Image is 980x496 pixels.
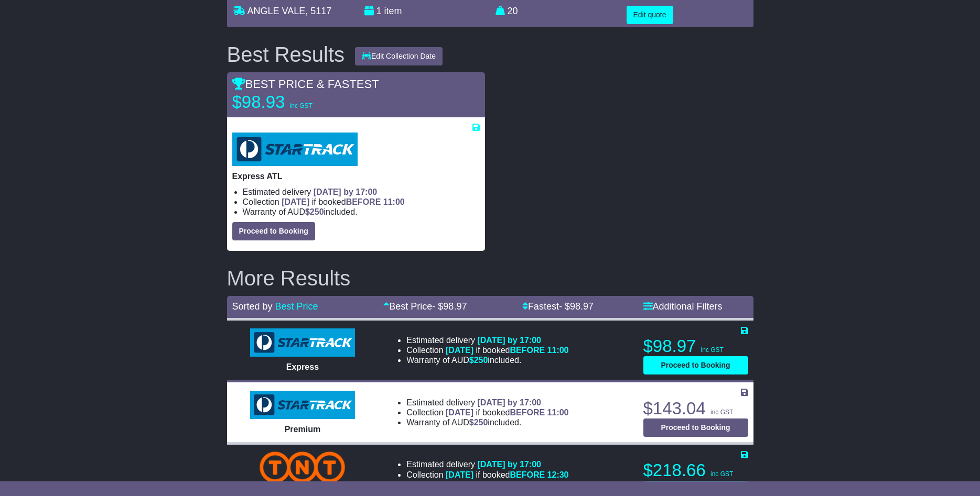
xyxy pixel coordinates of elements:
span: $ [469,480,488,489]
span: ANGLE VALE [247,6,306,16]
span: 250 [474,480,488,489]
li: Collection [406,345,568,355]
span: if booked [446,346,568,355]
span: [DATE] [446,408,473,417]
span: [DATE] [282,197,309,206]
span: $ [469,418,488,427]
span: item [384,6,402,16]
button: Proceed to Booking [643,356,748,374]
span: $ [469,356,488,365]
span: if booked [446,408,568,417]
span: if booked [282,197,404,206]
li: Estimated delivery [406,398,568,407]
a: Best Price- $98.97 [383,301,467,312]
span: [DATE] by 17:00 [477,460,541,469]
p: $98.93 [232,92,363,113]
span: BEFORE [510,346,545,355]
span: - $ [432,301,467,312]
p: Express ATL [232,171,480,181]
span: Sorted by [232,301,273,312]
span: inc GST [290,102,313,109]
p: $218.66 [643,460,748,481]
span: Express [286,362,319,371]
span: 250 [474,418,488,427]
img: StarTrack: Premium [250,391,355,419]
a: Fastest- $98.97 [522,301,594,312]
h2: More Results [227,267,753,290]
button: Proceed to Booking [232,222,315,240]
li: Warranty of AUD included. [406,417,568,427]
img: TNT Domestic: Road Express [260,451,345,483]
span: BEST PRICE & FASTEST [232,78,379,91]
span: if booked [446,470,568,479]
span: inc GST [710,470,733,478]
div: Best Results [222,43,350,66]
li: Warranty of AUD included. [406,355,568,365]
li: Estimated delivery [406,459,568,469]
span: Premium [285,425,320,434]
span: [DATE] by 17:00 [314,188,378,196]
button: Edit Collection Date [355,47,443,65]
span: 11:00 [547,408,569,417]
span: BEFORE [346,197,381,206]
img: StarTrack: Express [250,328,355,357]
span: BEFORE [510,470,545,479]
span: 20 [508,6,518,16]
span: 11:00 [547,346,569,355]
span: inc GST [701,346,724,354]
span: [DATE] [446,346,473,355]
span: 11:00 [383,197,405,206]
a: Additional Filters [643,301,723,312]
button: Proceed to Booking [643,418,748,437]
span: [DATE] by 17:00 [477,336,541,345]
span: - $ [559,301,594,312]
span: 12:30 [547,470,569,479]
p: $143.04 [643,398,748,419]
span: 250 [310,207,324,216]
li: Warranty of AUD included. [243,207,480,217]
li: Estimated delivery [243,187,480,197]
span: 98.97 [570,301,594,312]
span: [DATE] by 17:00 [477,398,541,407]
a: Best Price [275,301,318,312]
li: Collection [406,470,568,480]
span: BEFORE [510,408,545,417]
span: [DATE] [446,470,473,479]
button: Edit quote [627,6,673,24]
span: inc GST [710,409,733,416]
li: Warranty of AUD included. [406,480,568,490]
img: StarTrack: Express ATL [232,133,358,166]
li: Collection [406,407,568,417]
span: 250 [474,356,488,365]
span: $ [305,207,324,216]
p: $98.97 [643,336,748,357]
li: Collection [243,197,480,207]
li: Estimated delivery [406,335,568,345]
span: 98.97 [443,301,467,312]
span: , 5117 [305,6,331,16]
span: 1 [376,6,382,16]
